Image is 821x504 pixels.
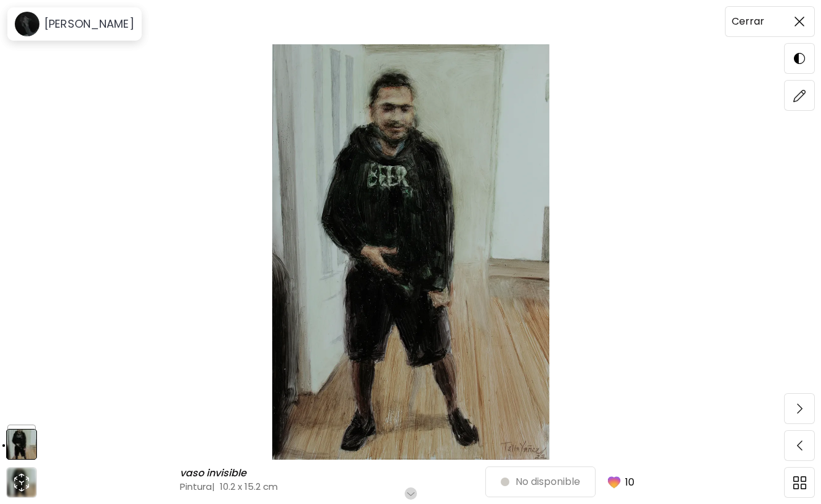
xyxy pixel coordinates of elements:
[180,480,501,493] h4: Pintura | 10.2 x 15.2 cm
[44,17,134,31] h6: [PERSON_NAME]
[605,473,623,490] img: favorites
[596,466,642,498] button: favorites10
[12,473,31,492] div: animation
[732,14,764,30] h6: Cerrar
[180,467,249,479] h6: vaso invisible
[625,474,634,490] p: 10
